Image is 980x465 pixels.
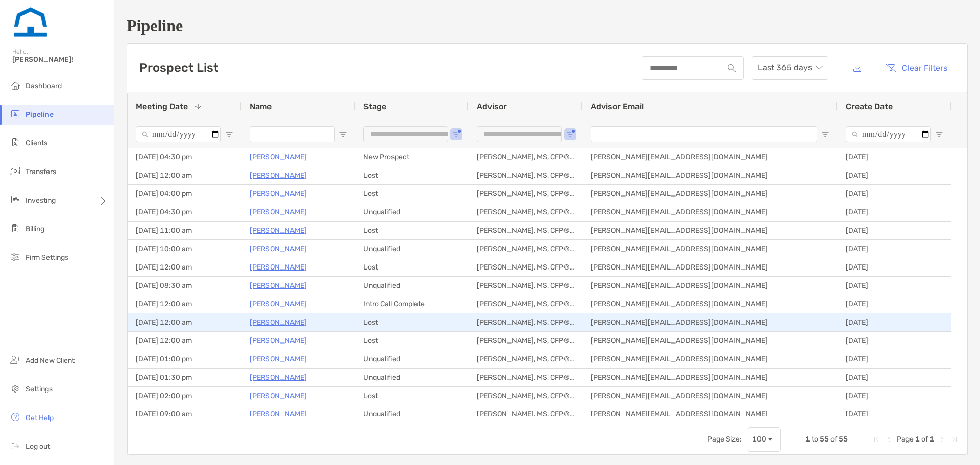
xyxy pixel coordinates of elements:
[9,193,21,206] img: investing icon
[591,102,644,111] span: Advisor Email
[582,405,838,423] div: [PERSON_NAME][EMAIL_ADDRESS][DOMAIN_NAME]
[355,277,469,295] div: Unqualified
[139,61,218,75] h3: Prospect List
[26,196,56,205] span: Investing
[752,435,766,444] div: 100
[582,350,838,368] div: [PERSON_NAME][EMAIL_ADDRESS][DOMAIN_NAME]
[128,148,241,166] div: [DATE] 04:30 pm
[128,203,241,221] div: [DATE] 04:30 pm
[469,240,582,258] div: [PERSON_NAME], MS, CFP®, CFA®, AFC®
[838,166,951,184] div: [DATE]
[128,258,241,276] div: [DATE] 12:00 am
[469,185,582,203] div: [PERSON_NAME], MS, CFP®, CFA®, AFC®
[127,16,968,35] h1: Pipeline
[469,369,582,386] div: [PERSON_NAME], MS, CFP®, CFA®, AFC®
[9,222,21,234] img: billing icon
[26,413,54,422] span: Get Help
[250,353,307,365] a: [PERSON_NAME]
[935,130,943,138] button: Open Filter Menu
[355,387,469,405] div: Lost
[9,439,21,452] img: logout icon
[355,258,469,276] div: Lost
[758,57,822,79] span: Last 365 days
[128,332,241,350] div: [DATE] 12:00 am
[250,334,307,347] a: [PERSON_NAME]
[582,258,838,276] div: [PERSON_NAME][EMAIL_ADDRESS][DOMAIN_NAME]
[839,435,848,444] span: 55
[9,251,21,263] img: firm-settings icon
[355,405,469,423] div: Unqualified
[26,442,50,451] span: Log out
[477,102,507,111] span: Advisor
[582,222,838,239] div: [PERSON_NAME][EMAIL_ADDRESS][DOMAIN_NAME]
[469,258,582,276] div: [PERSON_NAME], MS, CFP®, CFA®, AFC®
[250,408,307,421] p: [PERSON_NAME]
[26,82,62,90] span: Dashboard
[872,435,880,444] div: First Page
[885,435,893,444] div: Previous Page
[136,126,221,142] input: Meeting Date Filter Input
[250,224,307,237] p: [PERSON_NAME]
[250,169,307,182] a: [PERSON_NAME]
[355,203,469,221] div: Unqualified
[250,151,307,163] a: [PERSON_NAME]
[469,332,582,350] div: [PERSON_NAME], MS, CFP®, CFA®, AFC®
[728,64,736,72] img: input icon
[929,435,934,444] span: 1
[566,130,574,138] button: Open Filter Menu
[846,102,893,111] span: Create Date
[469,148,582,166] div: [PERSON_NAME], MS, CFP®, CFA®, AFC®
[821,130,829,138] button: Open Filter Menu
[355,369,469,386] div: Unqualified
[582,203,838,221] div: [PERSON_NAME][EMAIL_ADDRESS][DOMAIN_NAME]
[128,277,241,295] div: [DATE] 08:30 am
[838,387,951,405] div: [DATE]
[128,166,241,184] div: [DATE] 12:00 am
[9,108,21,120] img: pipeline icon
[128,240,241,258] div: [DATE] 10:00 am
[355,240,469,258] div: Unqualified
[26,110,54,119] span: Pipeline
[250,389,307,402] p: [PERSON_NAME]
[250,187,307,200] a: [PERSON_NAME]
[128,405,241,423] div: [DATE] 09:00 am
[250,316,307,329] a: [PERSON_NAME]
[12,55,108,64] span: [PERSON_NAME]!
[591,126,817,142] input: Advisor Email Filter Input
[250,102,272,111] span: Name
[355,332,469,350] div: Lost
[26,385,53,394] span: Settings
[582,369,838,386] div: [PERSON_NAME][EMAIL_ADDRESS][DOMAIN_NAME]
[136,102,188,111] span: Meeting Date
[250,261,307,274] a: [PERSON_NAME]
[838,277,951,295] div: [DATE]
[26,225,44,233] span: Billing
[250,298,307,310] a: [PERSON_NAME]
[582,166,838,184] div: [PERSON_NAME][EMAIL_ADDRESS][DOMAIN_NAME]
[582,387,838,405] div: [PERSON_NAME][EMAIL_ADDRESS][DOMAIN_NAME]
[469,166,582,184] div: [PERSON_NAME], MS, CFP®, CFA®, AFC®
[128,369,241,386] div: [DATE] 01:30 pm
[250,126,335,142] input: Name Filter Input
[26,139,47,148] span: Clients
[838,240,951,258] div: [DATE]
[838,185,951,203] div: [DATE]
[469,203,582,221] div: [PERSON_NAME], MS, CFP®, CFA®, AFC®
[469,313,582,331] div: [PERSON_NAME], MS, CFP®, CFA®, AFC®
[838,313,951,331] div: [DATE]
[9,136,21,149] img: clients icon
[805,435,810,444] span: 1
[877,57,955,79] button: Clear Filters
[225,130,233,138] button: Open Filter Menu
[355,295,469,313] div: Intro Call Complete
[12,4,49,41] img: Zoe Logo
[950,435,959,444] div: Last Page
[707,435,742,444] div: Page Size:
[355,222,469,239] div: Lost
[838,369,951,386] div: [DATE]
[582,332,838,350] div: [PERSON_NAME][EMAIL_ADDRESS][DOMAIN_NAME]
[339,130,347,138] button: Open Filter Menu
